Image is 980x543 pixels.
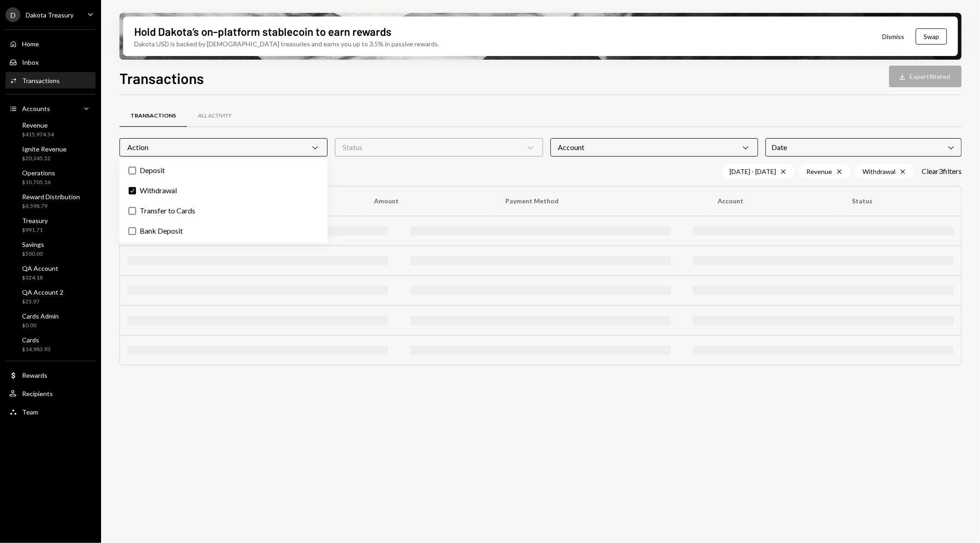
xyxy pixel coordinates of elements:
[22,250,44,258] div: $500.00
[22,312,59,320] div: Cards Admin
[6,262,96,284] a: QA Account$324.18
[6,142,96,164] a: Ignite Revenue$20,345.52
[22,241,44,248] div: Savings
[22,40,39,48] div: Home
[119,69,204,87] h1: Transactions
[22,58,39,66] div: Inbox
[198,112,232,120] div: All Activity
[6,333,96,355] a: Cards$14,983.93
[6,214,96,236] a: Treasury$991.71
[707,186,841,216] th: Account
[22,371,47,379] div: Rewards
[22,217,48,224] div: Treasury
[765,138,962,157] div: Date
[916,28,947,45] button: Swap
[22,390,53,397] div: Recipients
[363,186,495,216] th: Amount
[22,77,60,84] div: Transactions
[22,155,67,162] div: $20,345.52
[550,138,759,157] div: Account
[335,138,543,157] div: Status
[6,166,96,188] a: Operations$10,705.16
[129,167,136,174] button: Deposit
[22,322,59,330] div: $0.00
[22,288,63,296] div: QA Account 2
[495,186,707,216] th: Payment Method
[6,190,96,212] a: Reward Distribution$6,598.79
[6,238,96,260] a: Savings$500.00
[119,104,187,128] a: Transactions
[22,193,80,201] div: Reward Distribution
[6,403,96,420] a: Team
[22,264,58,272] div: QA Account
[22,105,50,112] div: Accounts
[22,169,55,177] div: Operations
[722,164,795,179] div: [DATE] - [DATE]
[6,100,96,117] a: Accounts
[22,346,51,353] div: $14,983.93
[22,226,48,234] div: $991.71
[129,187,136,195] button: Withdrawal
[841,186,961,216] th: Status
[129,207,136,215] button: Transfer to Cards
[6,7,20,22] div: D
[123,223,324,240] label: Bank Deposit
[22,131,54,139] div: $415,974.54
[22,179,55,186] div: $10,705.16
[22,145,67,153] div: Ignite Revenue
[134,24,391,39] div: Hold Dakota’s on-platform stablecoin to earn rewards
[6,54,96,70] a: Inbox
[6,285,96,308] a: QA Account 2$25.97
[22,336,51,344] div: Cards
[6,309,96,331] a: Cards Admin$0.00
[123,183,324,199] label: Withdrawal
[22,202,80,210] div: $6,598.79
[799,164,851,179] div: Revenue
[6,367,96,383] a: Rewards
[22,298,63,306] div: $25.97
[22,408,38,416] div: Team
[123,162,324,179] label: Deposit
[22,121,54,129] div: Revenue
[6,72,96,89] a: Transactions
[26,11,74,19] div: Dakota Treasury
[187,104,243,128] a: All Activity
[922,167,962,176] button: Clear3filters
[129,228,136,235] button: Bank Deposit
[6,118,96,140] a: Revenue$415,974.54
[123,203,324,219] label: Transfer to Cards
[6,35,96,52] a: Home
[130,112,176,120] div: Transactions
[22,274,58,282] div: $324.18
[871,26,916,47] button: Dismiss
[134,39,439,49] div: Dakota USD is backed by [DEMOGRAPHIC_DATA] treasuries and earns you up to 3.5% in passive rewards.
[119,138,328,157] div: Action
[855,164,914,179] div: Withdrawal
[6,385,96,402] a: Recipients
